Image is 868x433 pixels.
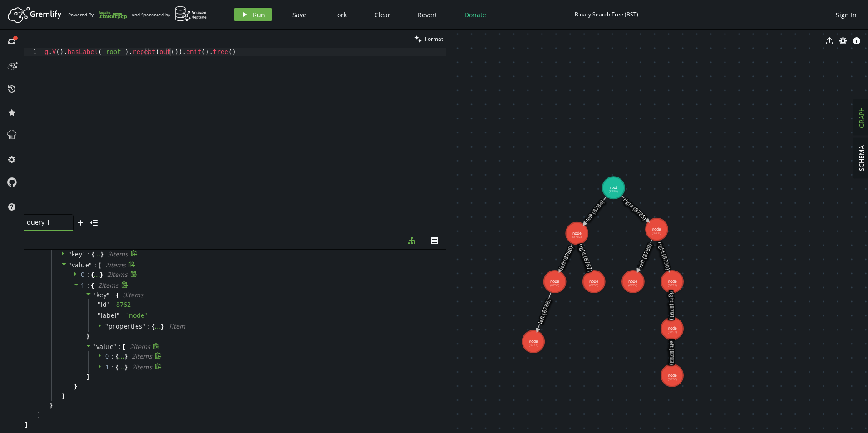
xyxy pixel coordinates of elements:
span: } [49,401,52,409]
span: 1 [81,281,85,290]
span: Format [425,35,443,43]
button: Sign In [831,8,861,21]
span: 2 item s [132,363,152,371]
span: properties [108,322,143,330]
tspan: node [652,226,661,232]
span: " [93,342,96,351]
span: " [107,300,110,309]
span: Clear [375,10,390,19]
span: Sign In [836,10,857,19]
div: 1 [24,48,43,56]
text: right (8791) [668,290,676,320]
div: ... [154,323,161,328]
div: Binary Search Tree (BST) [575,11,638,18]
span: Donate [464,10,486,19]
div: ... [94,271,100,276]
span: } [100,271,103,279]
span: } [101,250,103,258]
span: key [96,290,107,299]
span: } [85,332,89,340]
div: Powered By [68,7,127,23]
button: Save [286,8,313,21]
tspan: node [550,279,559,284]
span: } [73,382,77,390]
span: } [125,352,127,360]
span: : [148,322,150,330]
span: id [101,300,107,309]
span: " [69,250,72,258]
span: : [88,250,90,258]
tspan: (8777) [529,343,538,347]
span: 2 item s [130,342,150,351]
span: } [161,322,163,330]
span: query 1 [27,218,63,226]
span: { [116,352,118,360]
span: 1 item [168,322,185,330]
span: { [152,322,154,330]
tspan: (8771) [668,283,677,287]
span: value [72,261,89,269]
tspan: node [529,339,538,344]
span: { [91,281,94,290]
span: [ [99,261,101,269]
tspan: node [668,373,677,378]
span: : [87,271,89,279]
span: " [69,261,72,269]
span: key [72,250,83,258]
span: " [98,300,101,309]
span: " [113,342,117,351]
tspan: node [668,279,677,284]
span: 2 item s [107,270,128,279]
span: 2 item s [132,352,152,360]
span: 1 [105,363,109,371]
span: 3 item s [108,250,128,258]
button: Run [234,8,272,21]
span: " [98,311,101,320]
button: Format [412,30,446,48]
tspan: node [668,325,677,331]
span: label [101,311,117,320]
span: : [119,343,121,351]
div: and Sponsored by [132,6,207,23]
text: left (8783) [668,339,676,365]
span: ] [85,373,89,381]
img: AWS Neptune [175,6,207,22]
tspan: (8753) [668,330,677,334]
span: 0 [81,270,85,279]
span: " [105,322,108,330]
button: Donate [458,8,493,21]
span: : [94,261,97,269]
button: Revert [411,8,444,21]
span: value [96,342,114,351]
tspan: (8780) [589,283,598,287]
tspan: (8759) [609,189,618,193]
span: { [116,363,118,371]
span: : [87,281,89,290]
span: 0 [105,352,109,360]
span: : [112,352,114,360]
span: " [93,290,96,299]
span: { [91,271,94,279]
div: ... [94,251,101,256]
span: 2 item s [105,261,126,269]
span: 3 item s [123,290,143,299]
tspan: (8762) [572,235,582,239]
tspan: node [572,231,582,236]
button: Fork [327,8,354,21]
span: " [117,311,120,320]
span: " [107,290,110,299]
button: Clear [368,8,397,21]
span: " [89,261,92,269]
span: { [116,291,118,299]
tspan: (8765) [550,283,559,287]
div: ... [118,353,125,358]
span: ] [36,411,40,419]
div: ... [118,364,125,369]
span: GRAPH [857,107,866,128]
span: Run [253,10,265,19]
span: ] [24,420,28,428]
tspan: node [628,279,637,284]
tspan: root [610,185,617,190]
span: " node " [126,311,147,320]
tspan: (8774) [628,283,637,287]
